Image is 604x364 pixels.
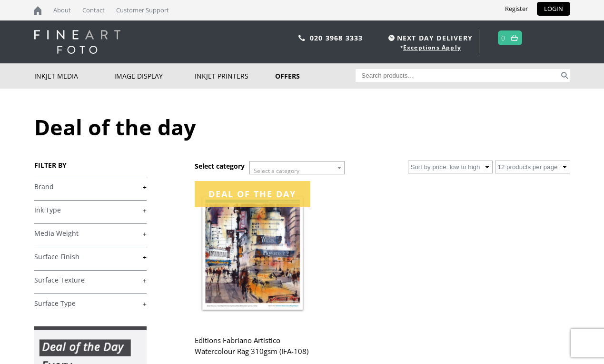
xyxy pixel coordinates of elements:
h4: Brand [34,177,147,196]
span: Select a category [254,167,299,175]
a: + [34,229,147,238]
h1: Deal of the day [34,112,570,142]
img: Editions Fabriano Artistico Watercolour Rag 310gsm (IFA-108) [195,181,310,325]
h4: Surface Texture [34,270,147,289]
span: NEXT DAY DELIVERY [386,32,473,43]
a: Offers [275,63,356,89]
h4: Surface Type [34,293,147,313]
img: basket.svg [511,35,518,41]
input: Search products… [356,69,559,82]
select: Shop order [408,161,493,173]
img: phone.svg [298,35,305,41]
a: + [34,276,147,285]
a: + [34,299,147,308]
div: Deal of the day [195,181,310,207]
a: Image Display [114,63,195,89]
a: + [34,206,147,215]
h3: FILTER BY [34,161,147,170]
a: + [34,182,147,192]
a: 0 [501,31,505,45]
a: Inkjet Media [34,63,115,89]
button: Search [559,69,570,82]
img: logo-white.svg [34,30,120,54]
h4: Ink Type [34,200,147,219]
a: Exceptions Apply [403,43,461,51]
h4: Surface Finish [34,247,147,266]
a: + [34,253,147,262]
a: 020 3968 3333 [310,33,363,42]
h3: Select category [195,162,245,171]
a: Register [498,2,535,16]
a: LOGIN [537,2,570,16]
img: time.svg [388,35,395,41]
a: Inkjet Printers [195,63,275,89]
h4: Media Weight [34,223,147,243]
